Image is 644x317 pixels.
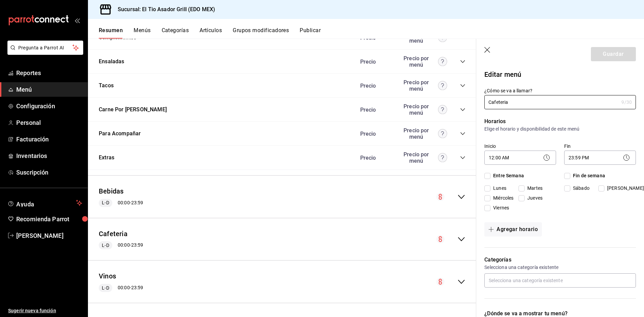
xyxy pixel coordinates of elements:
button: Vinos [99,271,116,281]
a: Pregunta a Parrot AI [5,49,83,56]
div: 00:00 - 23:59 [99,284,143,292]
button: collapse-category-row [460,59,465,64]
button: Resumen [99,27,123,39]
h3: Sucursal: El Tio Asador Grill (EDO MEX) [112,5,215,14]
span: Lunes [490,185,506,192]
button: Bebidas [99,186,124,196]
span: Fin de semana [570,172,605,179]
button: Agregar horario [484,222,542,236]
label: Inicio [484,144,556,149]
button: collapse-category-row [460,83,465,88]
div: collapse-menu-row [88,266,476,297]
span: Reportes [16,68,82,77]
button: Para Acompañar [99,130,141,138]
label: Fin [564,144,636,149]
span: Configuración [16,101,82,111]
div: Precio por menú [400,127,447,140]
span: Miércoles [490,195,513,202]
span: Sugerir nueva función [8,307,82,314]
button: collapse-category-row [460,131,465,136]
button: Categorías [162,27,189,39]
div: 00:00 - 23:59 [99,199,143,207]
span: Inventarios [16,151,82,160]
div: Precio por menú [400,151,447,164]
span: L-D [99,285,112,292]
span: Sábado [570,185,590,192]
span: Menú [16,85,82,94]
button: Artículos [200,27,222,39]
button: Cafeteria [99,229,128,239]
div: Precio por menú [400,79,447,92]
button: Menús [134,27,151,39]
span: Pregunta a Parrot AI [18,44,73,51]
div: Precio [353,155,397,161]
button: collapse-category-row [460,107,465,112]
button: Extras [99,154,114,162]
div: collapse-menu-row [88,181,476,212]
span: Suscripción [16,168,82,177]
div: Precio [353,59,397,65]
div: 23:59 PM [564,151,636,165]
button: Tacos [99,82,114,90]
span: [PERSON_NAME] [16,231,82,240]
p: Selecciona una categoría existente [484,264,636,271]
span: Facturación [16,135,82,144]
button: Publicar [300,27,321,39]
span: Jueves [525,195,543,202]
button: Pregunta a Parrot AI [7,41,83,55]
span: L-D [99,242,112,249]
div: collapse-menu-row [88,224,476,255]
button: open_drawer_menu [74,18,80,23]
span: Martes [525,185,543,192]
div: Precio por menú [400,55,447,68]
div: 9 /30 [621,99,632,106]
div: Precio por menú [400,103,447,116]
div: Precio [353,107,397,113]
p: Horarios [484,117,636,126]
p: Categorías [484,256,636,264]
p: Elige el horario y disponibilidad de este menú [484,126,636,132]
button: Grupos modificadores [233,27,289,39]
span: Entre Semana [490,172,524,179]
span: [PERSON_NAME] [604,185,644,192]
input: Selecciona una categoría existente [484,273,636,288]
span: Ayuda [16,199,73,207]
label: ¿Cómo se va a llamar? [484,88,636,93]
span: Recomienda Parrot [16,214,82,224]
p: Editar menú [484,69,636,80]
button: Ensaladas [99,58,124,66]
button: Carne Por [PERSON_NAME] [99,106,167,114]
button: collapse-category-row [460,155,465,160]
div: Precio [353,131,397,137]
span: L-D [99,199,112,206]
div: Precio [353,83,397,89]
div: 00:00 - 23:59 [99,241,143,249]
span: Personal [16,118,82,127]
div: navigation tabs [99,27,644,39]
div: 12:00 AM [484,151,556,165]
span: Viernes [490,204,509,211]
